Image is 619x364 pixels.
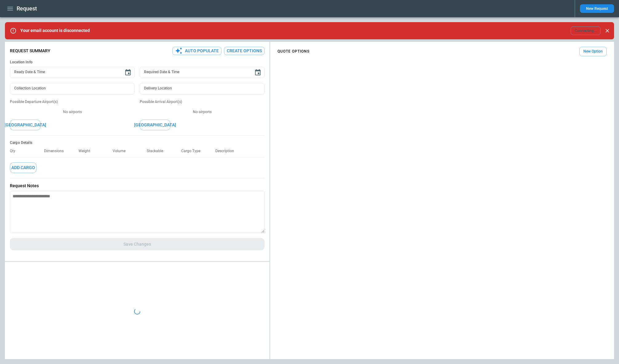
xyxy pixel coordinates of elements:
button: Add Cargo [10,162,37,173]
button: Choose date [122,66,134,79]
h1: Request [17,5,37,12]
p: Request Summary [10,48,50,53]
button: New Request [580,4,614,13]
div: dismiss [603,24,612,38]
p: Qty [10,149,20,153]
button: Create Options [224,47,265,55]
p: Weight [78,149,95,153]
p: No airports [140,109,265,115]
button: Close [603,26,612,35]
p: Request Notes [10,183,265,188]
p: No airports [10,109,135,115]
button: [GEOGRAPHIC_DATA] [140,120,170,130]
p: Dimensions [44,149,69,153]
p: Possible Departure Airport(s) [10,99,135,105]
p: Cargo Type [181,149,205,153]
p: Your email account is disconnected [20,28,90,33]
div: scrollable content [270,44,614,59]
button: Choose date [252,66,264,79]
p: Stackable [147,149,168,153]
p: Volume [113,149,130,153]
button: Auto Populate [172,47,222,55]
button: New Option [579,47,607,56]
p: Description [215,149,239,153]
p: Possible Arrival Airport(s) [140,99,265,105]
h4: QUOTE OPTIONS [278,50,309,53]
button: [GEOGRAPHIC_DATA] [10,120,41,130]
h6: Location Info [10,60,265,65]
h6: Cargo Details [10,140,265,145]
